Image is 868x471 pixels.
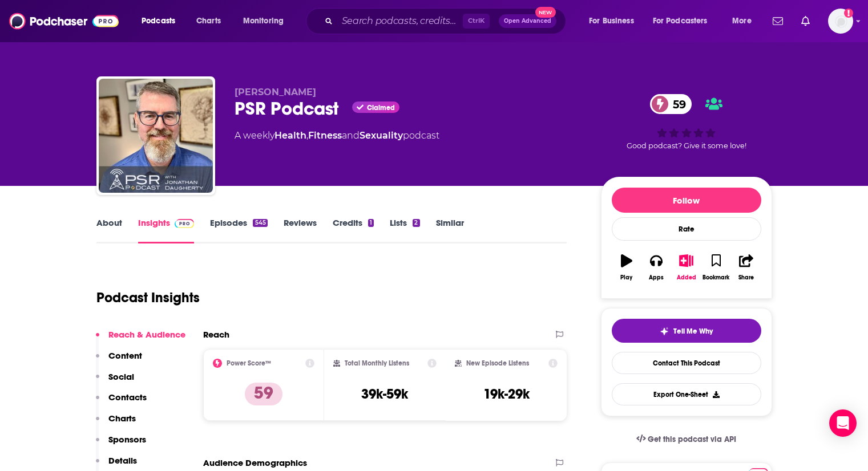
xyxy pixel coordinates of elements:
[345,359,409,367] h2: Total Monthly Listens
[828,9,853,34] span: Logged in as Lydia_Gustafson
[732,13,752,29] span: More
[367,105,395,111] span: Claimed
[108,455,137,466] p: Details
[203,457,307,468] h2: Audience Demographics
[645,12,724,30] button: open menu
[235,12,298,30] button: open menu
[499,14,556,28] button: Open AdvancedNew
[627,425,746,453] a: Get this podcast via API
[844,9,853,18] svg: Add a profile image
[660,327,669,336] img: tell me why sparkle
[96,434,146,455] button: Sponsors
[463,14,490,29] span: Ctrl K
[96,350,142,371] button: Content
[581,12,648,30] button: open menu
[210,217,267,243] a: Episodes545
[724,12,766,30] button: open menu
[253,219,267,227] div: 545
[99,79,213,193] img: PSR Podcast
[797,11,814,31] a: Show notifications dropdown
[612,352,761,374] a: Contact This Podcast
[284,217,317,243] a: Reviews
[627,141,746,150] span: Good podcast? Give it some love!
[650,94,692,114] a: 59
[108,329,185,340] p: Reach & Audience
[829,409,857,437] div: Open Intercom Messenger
[96,371,134,392] button: Social
[649,274,664,281] div: Apps
[612,247,641,288] button: Play
[828,9,853,34] img: User Profile
[504,18,551,24] span: Open Advanced
[108,392,147,403] p: Contacts
[738,274,754,281] div: Share
[96,392,147,413] button: Contacts
[677,274,696,281] div: Added
[245,383,282,405] p: 59
[601,87,772,157] div: 59Good podcast? Give it some love!
[535,7,556,18] span: New
[308,130,342,141] a: Fitness
[612,188,761,213] button: Follow
[828,9,853,34] button: Show profile menu
[342,130,360,141] span: and
[360,130,403,141] a: Sexuality
[661,94,692,114] span: 59
[96,413,136,434] button: Charts
[483,385,530,403] h3: 19k-29k
[227,359,271,367] h2: Power Score™
[203,329,229,340] h2: Reach
[466,359,529,367] h2: New Episode Listens
[108,434,146,445] p: Sponsors
[333,217,374,243] a: Credits1
[134,12,190,30] button: open menu
[235,129,439,143] div: A weekly podcast
[671,247,701,288] button: Added
[612,217,761,241] div: Rate
[436,217,464,243] a: Similar
[175,219,195,228] img: Podchaser Pro
[96,329,185,350] button: Reach & Audience
[589,13,634,29] span: For Business
[361,385,408,403] h3: 39k-59k
[673,327,713,336] span: Tell Me Why
[337,12,463,30] input: Search podcasts, credits, & more...
[142,13,175,29] span: Podcasts
[96,289,200,306] h1: Podcast Insights
[235,87,316,98] span: [PERSON_NAME]
[138,217,195,243] a: InsightsPodchaser Pro
[108,413,136,424] p: Charts
[96,217,122,243] a: About
[413,219,419,227] div: 2
[274,130,306,141] a: Health
[648,435,736,444] span: Get this podcast via API
[701,247,731,288] button: Bookmark
[390,217,419,243] a: Lists2
[306,130,308,141] span: ,
[243,13,284,29] span: Monitoring
[653,13,708,29] span: For Podcasters
[317,8,577,34] div: Search podcasts, credits, & more...
[768,11,788,31] a: Show notifications dropdown
[703,274,729,281] div: Bookmark
[108,371,134,382] p: Social
[9,10,119,32] img: Podchaser - Follow, Share and Rate Podcasts
[641,247,671,288] button: Apps
[612,383,761,405] button: Export One-Sheet
[731,247,761,288] button: Share
[620,274,632,281] div: Play
[612,319,761,343] button: tell me why sparkleTell Me Why
[189,12,228,30] a: Charts
[108,350,142,361] p: Content
[196,13,221,29] span: Charts
[368,219,374,227] div: 1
